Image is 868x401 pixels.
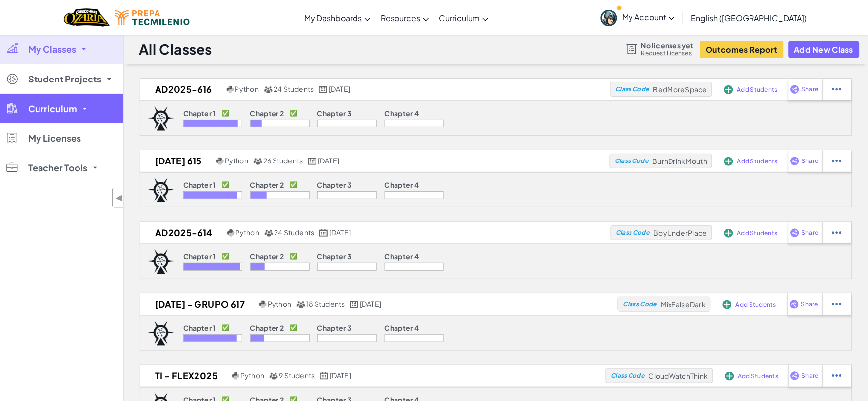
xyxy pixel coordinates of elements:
span: Share [801,301,818,307]
h2: AD2025-616 [140,82,224,97]
span: 24 Students [274,228,315,237]
img: IconShare_Purple.svg [790,371,800,380]
p: Chapter 1 [183,324,216,332]
a: Curriculum [434,4,494,31]
span: Teacher Tools [28,163,87,172]
p: Chapter 2 [250,324,284,332]
h2: [DATE] 615 [140,154,214,168]
img: IconStudentEllipsis.svg [832,300,842,309]
img: python.png [227,229,235,237]
span: Add Students [736,302,776,308]
span: My Account [622,12,675,22]
span: Share [802,86,819,92]
span: 18 Students [306,299,345,308]
img: IconStudentEllipsis.svg [832,228,842,237]
img: Home [64,7,110,28]
span: Curriculum [439,13,480,23]
p: Chapter 3 [317,181,352,189]
span: BedMoreSpace [653,85,707,94]
a: [DATE] 615 Python 26 Students [DATE] [140,154,610,168]
span: ◀ [115,191,123,205]
button: Outcomes Report [700,41,784,58]
span: Python [240,371,264,380]
img: IconStudentEllipsis.svg [832,85,842,94]
p: Chapter 1 [183,109,216,117]
img: python.png [259,301,267,308]
p: Chapter 4 [385,324,419,332]
img: IconShare_Purple.svg [790,85,800,94]
span: [DATE] [329,228,351,237]
img: calendar.svg [319,86,328,93]
img: calendar.svg [320,372,329,380]
span: Student Projects [28,75,101,83]
p: Chapter 2 [250,109,284,117]
p: Chapter 2 [250,252,284,260]
span: Add Students [737,230,778,236]
span: Share [802,230,819,236]
a: TI - FLEX2025 Python 9 Students [DATE] [140,368,606,383]
a: AD2025-614 Python 24 Students [DATE] [140,225,611,240]
a: Request Licenses [641,49,694,57]
p: ✅ [222,252,230,260]
p: Chapter 1 [183,252,216,260]
span: English ([GEOGRAPHIC_DATA]) [691,13,807,23]
p: Chapter 3 [317,324,352,332]
a: My Dashboards [299,4,376,31]
h2: [DATE] - Grupo 617 [140,297,257,312]
h2: AD2025-614 [140,225,225,240]
img: python.png [232,372,239,380]
img: python.png [227,86,234,93]
span: 24 Students [274,84,314,93]
p: Chapter 4 [385,181,419,189]
img: logo [148,178,174,202]
img: MultipleUsers.png [264,86,273,93]
span: BoyUnderPlace [654,228,707,237]
span: 26 Students [263,156,303,165]
img: calendar.svg [319,229,328,237]
p: Chapter 4 [385,109,419,117]
span: Add Students [737,87,778,93]
span: [DATE] [360,299,381,308]
span: Add Students [737,159,778,164]
span: No licenses yet [641,41,694,49]
img: MultipleUsers.png [296,301,305,308]
span: Python [268,299,291,308]
span: Class Code [616,86,649,92]
img: MultipleUsers.png [264,229,273,237]
img: IconAddStudents.svg [724,85,733,94]
p: Chapter 2 [250,181,284,189]
img: logo [148,321,174,346]
span: BurnDrinkMouth [653,157,708,165]
p: ✅ [222,324,230,332]
p: Chapter 3 [317,109,352,117]
p: ✅ [290,181,298,189]
img: calendar.svg [308,158,317,165]
span: Curriculum [28,104,77,113]
img: logo [148,106,174,131]
span: Python [236,228,259,237]
img: IconAddStudents.svg [725,372,734,381]
p: ✅ [290,252,298,260]
span: 9 Students [279,371,315,380]
span: My Licenses [28,134,81,143]
span: Class Code [615,158,648,164]
h1: All Classes [139,40,212,59]
span: MixFalseDark [661,300,706,309]
img: IconShare_Purple.svg [790,228,800,237]
span: Add Students [738,373,779,379]
img: MultipleUsers.png [253,158,262,165]
p: ✅ [290,109,298,117]
span: Share [802,373,819,379]
img: IconStudentEllipsis.svg [832,157,842,165]
a: [DATE] - Grupo 617 Python 18 Students [DATE] [140,297,618,312]
span: Class Code [611,373,644,379]
span: My Classes [28,45,76,54]
p: Chapter 3 [317,252,352,260]
img: MultipleUsers.png [269,372,278,380]
span: Share [802,158,819,164]
p: ✅ [290,324,298,332]
img: IconAddStudents.svg [723,300,732,309]
span: [DATE] [330,371,351,380]
span: Python [235,84,259,93]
